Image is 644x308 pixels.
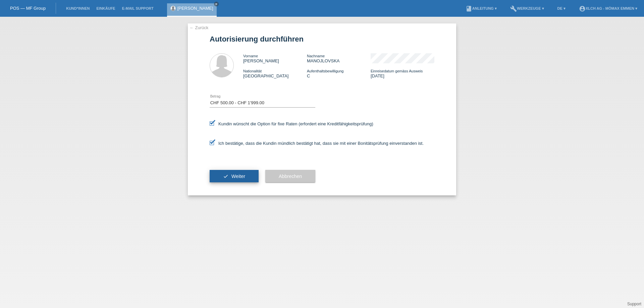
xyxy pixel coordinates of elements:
h1: Autorisierung durchführen [210,35,434,43]
a: [PERSON_NAME] [177,6,213,11]
span: Nachname [307,54,325,58]
a: DE ▾ [554,6,569,10]
label: Kundin wünscht die Option für fixe Raten (erfordert eine Kreditfähigkeitsprüfung) [210,121,373,126]
span: Weiter [231,174,245,179]
i: build [510,5,517,12]
a: close [214,2,219,6]
i: close [215,2,218,6]
div: [PERSON_NAME] [243,53,307,63]
span: Nationalität [243,69,262,73]
a: buildWerkzeuge ▾ [507,6,547,10]
span: Abbrechen [279,174,302,179]
i: check [223,174,228,179]
span: Einreisedatum gemäss Ausweis [371,69,423,73]
a: bookAnleitung ▾ [462,6,500,10]
a: E-Mail Support [119,6,157,10]
button: check Weiter [210,170,259,183]
button: Abbrechen [265,170,315,183]
a: Kund*innen [63,6,93,10]
a: Einkäufe [93,6,118,10]
span: Vorname [243,54,258,58]
i: book [466,5,472,12]
a: Support [627,302,641,306]
a: POS — MF Group [10,6,46,11]
div: C [307,68,371,78]
div: [GEOGRAPHIC_DATA] [243,68,307,78]
div: MANOJLOVSKA [307,53,371,63]
i: account_circle [579,5,586,12]
label: Ich bestätige, dass die Kundin mündlich bestätigt hat, dass sie mit einer Bonitätsprüfung einvers... [210,141,424,146]
a: ← Zurück [190,25,208,30]
div: [DATE] [371,68,434,78]
a: account_circleXLCH AG - Mömax Emmen ▾ [576,6,641,10]
span: Aufenthaltsbewilligung [307,69,343,73]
